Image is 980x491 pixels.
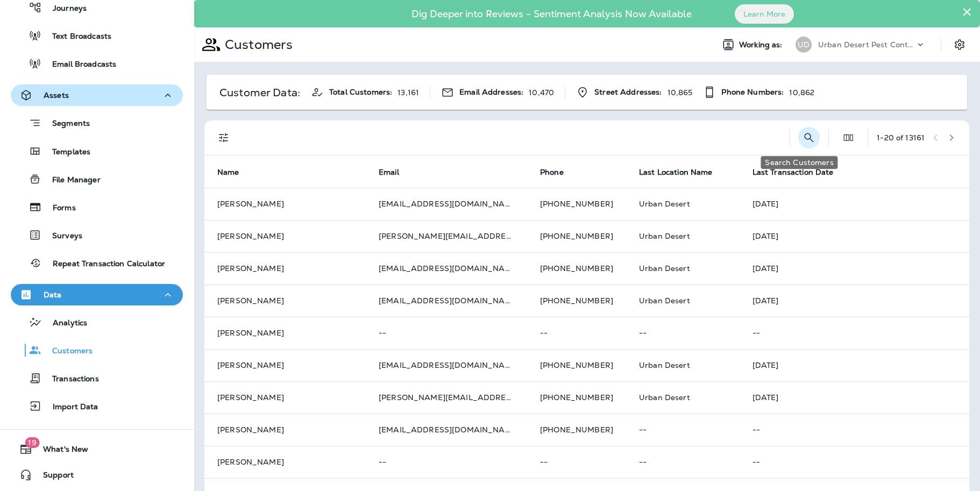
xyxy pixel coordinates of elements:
[11,111,183,134] button: Segments
[527,381,626,414] td: [PHONE_NUMBER]
[950,35,969,54] button: Settings
[752,458,957,466] p: --
[740,220,970,252] td: [DATE]
[380,12,723,16] p: Dig Deeper into Reviews - Sentiment Analysis Now Available
[740,252,970,284] td: [DATE]
[11,140,183,162] button: Templates
[41,231,82,241] p: Surveys
[540,167,578,177] span: Phone
[41,60,116,70] p: Email Broadcasts
[204,252,366,284] td: [PERSON_NAME]
[527,252,626,284] td: [PHONE_NUMBER]
[11,168,183,190] button: File Manager
[204,414,366,446] td: [PERSON_NAME]
[379,167,413,177] span: Email
[329,88,392,97] span: Total Customers:
[366,349,527,381] td: [EMAIL_ADDRESS][DOMAIN_NAME]
[796,37,812,53] div: UD
[752,167,848,177] span: Last Transaction Date
[527,349,626,381] td: [PHONE_NUMBER]
[11,196,183,218] button: Forms
[11,438,183,460] button: 19What's New
[527,284,626,317] td: [PHONE_NUMBER]
[527,414,626,446] td: [PHONE_NUMBER]
[204,188,366,220] td: [PERSON_NAME]
[877,133,925,142] div: 1 - 20 of 13161
[798,127,820,148] button: Search Customers
[761,156,837,169] div: Search Customers
[735,4,794,24] button: Learn More
[11,464,183,486] button: Support
[11,311,183,333] button: Analytics
[32,445,88,458] span: What's New
[41,147,90,158] p: Templates
[639,231,690,241] span: Urban Desert
[41,346,93,357] p: Customers
[721,88,784,97] span: Phone Numbers:
[11,395,183,417] button: Import Data
[752,168,834,177] span: Last Transaction Date
[204,349,366,381] td: [PERSON_NAME]
[639,458,727,466] p: --
[42,4,87,14] p: Journeys
[11,367,183,389] button: Transactions
[11,24,183,47] button: Text Broadcasts
[11,284,183,305] button: Data
[366,188,527,220] td: [EMAIL_ADDRESS][DOMAIN_NAME]
[397,88,419,97] p: 13,161
[32,471,74,483] span: Support
[639,329,727,337] p: --
[41,374,99,385] p: Transactions
[639,264,690,273] span: Urban Desert
[527,220,626,252] td: [PHONE_NUMBER]
[740,381,970,414] td: [DATE]
[639,425,727,434] p: --
[818,40,915,49] p: Urban Desert Pest Control
[962,3,972,20] button: Close
[204,317,366,349] td: [PERSON_NAME]
[217,168,239,177] span: Name
[379,168,399,177] span: Email
[366,220,527,252] td: [PERSON_NAME][EMAIL_ADDRESS][DOMAIN_NAME]
[789,88,814,97] p: 10,862
[42,318,87,329] p: Analytics
[639,199,690,209] span: Urban Desert
[204,381,366,414] td: [PERSON_NAME]
[379,329,514,337] p: --
[837,127,859,148] button: Edit Fields
[639,360,690,370] span: Urban Desert
[25,437,39,448] span: 19
[366,252,527,284] td: [EMAIL_ADDRESS][DOMAIN_NAME]
[594,88,662,97] span: Street Addresses:
[42,259,165,269] p: Repeat Transaction Calculator
[752,425,957,434] p: --
[11,339,183,361] button: Customers
[11,224,183,246] button: Surveys
[204,220,366,252] td: [PERSON_NAME]
[11,252,183,274] button: Repeat Transaction Calculator
[11,84,183,106] button: Assets
[639,168,713,177] span: Last Location Name
[221,37,293,53] p: Customers
[11,52,183,75] button: Email Broadcasts
[379,458,514,466] p: --
[540,168,564,177] span: Phone
[639,167,727,177] span: Last Location Name
[204,284,366,317] td: [PERSON_NAME]
[529,88,554,97] p: 10,470
[366,414,527,446] td: [EMAIL_ADDRESS][DOMAIN_NAME]
[740,284,970,317] td: [DATE]
[740,349,970,381] td: [DATE]
[366,284,527,317] td: [EMAIL_ADDRESS][DOMAIN_NAME]
[42,402,98,412] p: Import Data
[41,175,101,186] p: File Manager
[540,329,613,337] p: --
[42,203,76,214] p: Forms
[639,296,690,305] span: Urban Desert
[459,88,523,97] span: Email Addresses:
[740,188,970,220] td: [DATE]
[540,458,613,466] p: --
[527,188,626,220] td: [PHONE_NUMBER]
[213,127,235,148] button: Filters
[219,88,300,97] p: Customer Data:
